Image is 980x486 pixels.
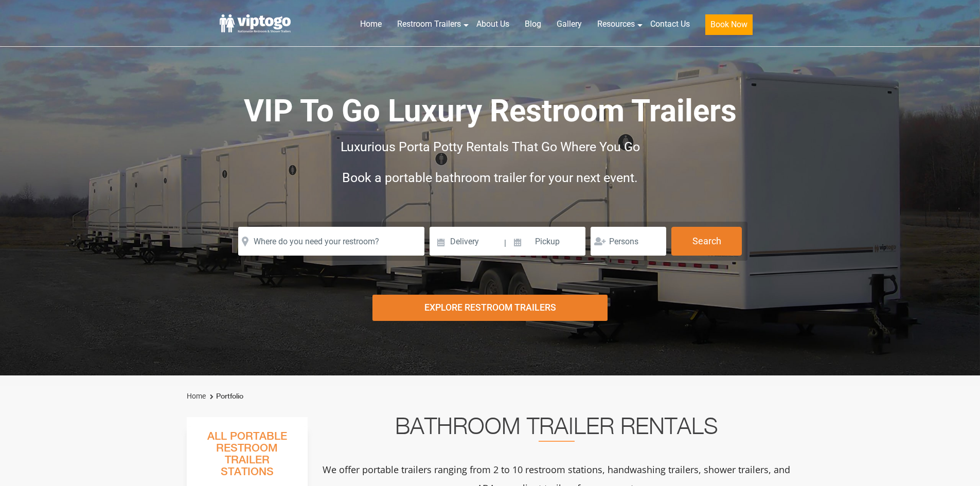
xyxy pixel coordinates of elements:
[705,14,753,35] button: Book Now
[504,227,506,260] span: |
[341,139,640,154] span: Luxurious Porta Potty Rentals That Go Where You Go
[238,227,424,256] input: Where do you need your restroom?
[389,13,469,35] a: Restroom Trailers
[372,295,608,321] div: Explore Restroom Trailers
[517,13,549,35] a: Blog
[671,227,742,256] button: Search
[508,227,586,256] input: Pickup
[322,417,792,442] h2: Bathroom Trailer Rentals
[342,170,638,185] span: Book a portable bathroom trailer for your next event.
[187,392,206,400] a: Home
[698,13,760,41] a: Book Now
[549,13,590,35] a: Gallery
[244,93,737,129] span: VIP To Go Luxury Restroom Trailers
[469,13,517,35] a: About Us
[352,13,389,35] a: Home
[207,390,243,403] li: Portfolio
[430,227,503,256] input: Delivery
[590,13,643,35] a: Resources
[643,13,698,35] a: Contact Us
[591,227,666,256] input: Persons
